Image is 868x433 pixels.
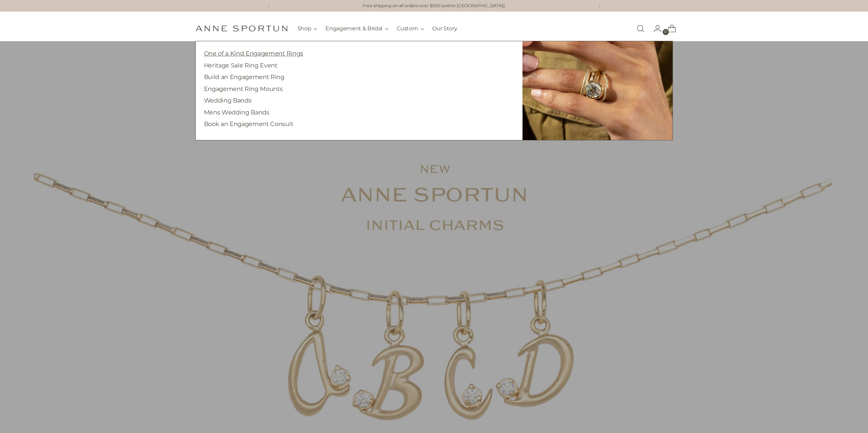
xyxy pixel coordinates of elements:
[195,25,288,32] a: Anne Sportun Fine Jewellery
[432,21,457,36] a: Our Story
[634,22,647,35] a: Open search modal
[397,21,424,36] button: Custom
[648,22,662,35] a: Go to the account page
[663,29,669,35] span: 0
[662,22,676,35] a: Open cart modal
[297,21,318,36] button: Shop
[325,21,388,36] button: Engagement & Bridal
